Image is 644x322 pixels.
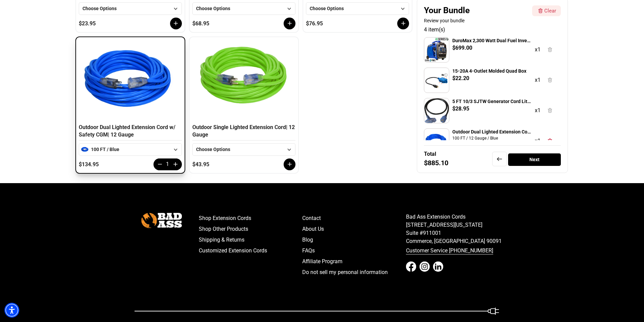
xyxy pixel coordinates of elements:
div: Choose Options [310,5,397,12]
a: FAQs [302,245,406,256]
div: 100 FT / Blue [91,146,170,153]
div: $76.95 [306,20,367,27]
div: $43.95 [192,161,253,168]
img: Outdoor Dual Lighted Extension Cord w/ Safety CGM [424,129,449,153]
div: DuroMax 2,300 Watt Dual Fuel Inverter [452,37,531,44]
span: | 12 Gauge [108,131,134,138]
div: 4 item(s) [424,26,561,34]
a: About Us [302,224,406,234]
div: 100 FT / 12 Gauge / Blue [452,135,531,141]
div: Choose Options [82,5,170,12]
div: x1 [535,137,541,145]
div: 5 FT 10/3 SJTW Generator Cord Lited Tri Tap/L5-30P Blk [452,98,531,105]
div: $134.95 [79,161,140,168]
a: Blog [302,234,406,245]
div: 15-20A 4-Outlet Molded Quad Box [452,68,531,74]
a: Do not sell my personal information [302,267,406,278]
a: Shipping & Returns [199,234,303,245]
p: Bad Ass Extension Cords [STREET_ADDRESS][US_STATE] Suite #911001 Commerce, [GEOGRAPHIC_DATA] 90091 [406,213,510,245]
div: x1 [535,76,541,84]
div: $699.00 [452,44,472,52]
div: Next [508,153,561,166]
div: $28.95 [452,105,469,113]
div: Accessibility Menu [4,303,19,318]
div: Your Bundle [424,5,529,16]
a: Affiliate Program [302,256,406,267]
img: 15-20A 4-Outlet Molded Quad Box [424,68,449,93]
div: Outdoor Single Lighted Extension Cord [192,124,295,141]
img: DuroMax 2,300 Watt Dual Fuel Inverter [424,38,449,62]
img: Bad Ass Extension Cords [141,213,182,228]
div: Total [424,151,436,157]
a: Customized Extension Cords [199,245,303,256]
div: x1 [535,106,541,115]
div: $885.10 [424,160,448,166]
div: Review your bundle [424,17,529,24]
span: | 12 Gauge [192,124,295,138]
div: 1 [166,160,169,168]
a: LinkedIn - open in a new tab [433,262,443,272]
div: Outdoor Dual Lighted Extension Cord w/ Safety CGM [452,128,531,135]
a: Instagram - open in a new tab [420,262,430,272]
div: $23.95 [79,20,140,27]
div: Choose Options [196,146,283,153]
div: Choose Options [196,5,283,12]
div: $68.95 [192,20,253,27]
img: 5 FT 10/3 SJTW Generator Cord Lited Tri Tap/L5-30P Blk [424,98,449,125]
a: Facebook - open in a new tab [406,262,416,272]
div: Clear [544,7,556,15]
a: Shop Other Products [199,224,303,234]
a: Contact [302,213,406,224]
div: $22.20 [452,74,469,82]
div: Outdoor Dual Lighted Extension Cord w/ Safety CGM [79,124,182,141]
div: x1 [535,46,541,54]
a: call 833-674-1699 [406,245,510,256]
a: Shop Extension Cords [199,213,303,224]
